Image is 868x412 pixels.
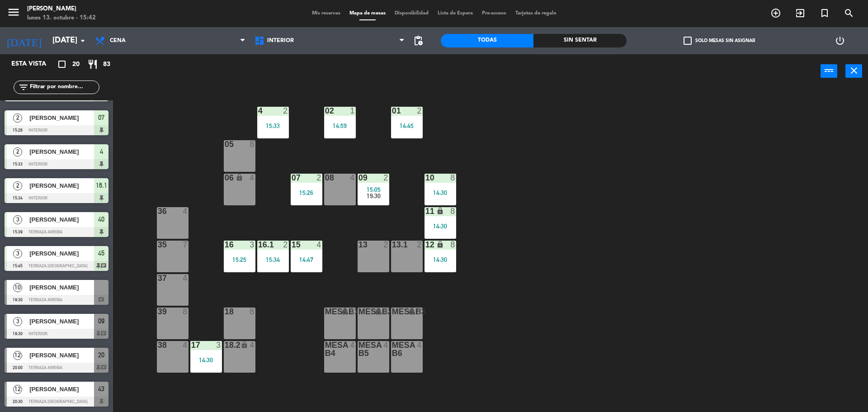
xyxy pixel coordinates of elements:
[29,350,94,360] span: [PERSON_NAME]
[684,37,692,45] span: check_box_outline_blank
[7,5,20,22] button: menu
[845,64,862,78] button: close
[283,107,288,115] div: 2
[383,308,389,316] div: 4
[13,351,22,360] span: 12
[158,308,158,316] div: 39
[250,140,255,148] div: 8
[450,174,456,182] div: 8
[417,308,422,316] div: 8
[98,384,104,394] span: 43
[350,174,355,182] div: 4
[819,8,830,19] i: turned_in_not
[13,249,22,258] span: 3
[425,241,426,249] div: 12
[307,11,345,16] span: Mis reservas
[158,207,158,215] div: 36
[374,308,382,315] i: lock
[441,34,533,47] div: Todas
[436,241,444,248] i: lock
[224,256,255,263] div: 15:25
[258,241,259,249] div: 16.1
[316,174,322,182] div: 2
[13,385,22,394] span: 12
[770,8,781,19] i: add_circle_outline
[345,11,390,16] span: Mapa de mesas
[29,249,94,258] span: [PERSON_NAME]
[27,5,96,14] div: [PERSON_NAME]
[391,123,423,129] div: 14:45
[350,341,355,349] div: 4
[849,65,859,76] i: close
[158,274,158,282] div: 37
[392,308,392,316] div: MESAB3
[29,384,94,394] span: [PERSON_NAME]
[98,248,104,259] span: 45
[367,186,381,193] span: 15:05
[764,5,788,21] span: RESERVAR MESA
[250,241,255,249] div: 3
[13,283,22,292] span: 10
[216,341,222,349] div: 3
[425,189,456,196] div: 14:30
[158,241,158,249] div: 35
[292,174,292,182] div: 07
[425,256,456,263] div: 14:30
[87,59,98,70] i: restaurant
[98,214,104,225] span: 40
[824,65,835,76] i: power_input
[27,14,96,23] div: lunes 13. octubre - 15:42
[57,59,67,70] i: crop_square
[350,308,355,316] div: 4
[100,146,103,157] span: 4
[258,107,259,115] div: 4
[98,350,104,360] span: 20
[18,82,29,93] i: filter_list
[425,207,426,215] div: 11
[788,5,812,21] span: WALK IN
[837,5,861,21] span: BUSCAR
[13,215,22,224] span: 3
[183,207,188,215] div: 4
[359,341,359,357] div: MESA B5
[433,11,477,16] span: Lista de Espera
[283,241,288,249] div: 2
[436,207,444,215] i: lock
[450,241,456,249] div: 8
[29,82,99,92] input: Filtrar por nombre...
[29,147,94,156] span: [PERSON_NAME]
[291,189,322,196] div: 15:26
[417,241,422,249] div: 2
[425,223,456,229] div: 14:30
[324,123,356,129] div: 14:59
[250,174,255,182] div: 4
[359,241,359,249] div: 13
[316,241,322,249] div: 4
[183,308,188,316] div: 8
[425,174,426,182] div: 10
[350,107,355,115] div: 1
[417,341,422,349] div: 4
[477,11,511,16] span: Pre-acceso
[383,174,389,182] div: 2
[29,317,94,326] span: [PERSON_NAME]
[359,308,359,316] div: MESAB2
[13,114,22,123] span: 2
[110,38,126,44] span: Cena
[29,283,94,292] span: [PERSON_NAME]
[835,35,845,46] i: power_settings_new
[511,11,561,16] span: Tarjetas de regalo
[98,316,104,327] span: 09
[844,8,854,19] i: search
[29,113,94,123] span: [PERSON_NAME]
[98,112,104,123] span: 07
[29,215,94,224] span: [PERSON_NAME]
